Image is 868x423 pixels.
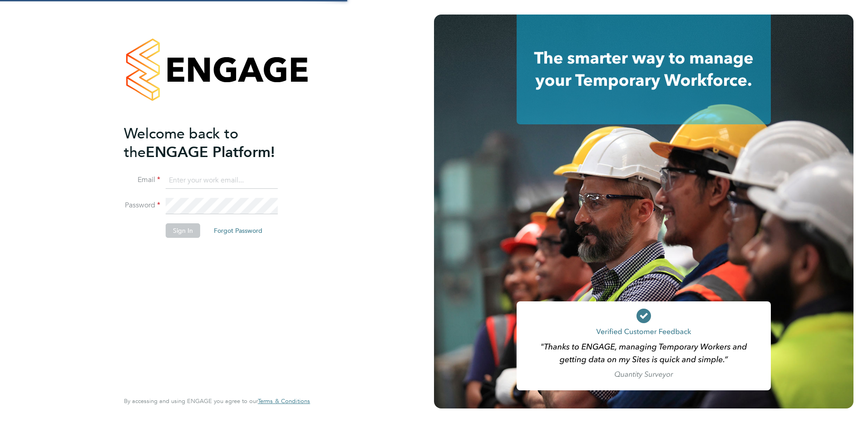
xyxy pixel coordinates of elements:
label: Password [124,201,160,210]
input: Enter your work email... [166,172,278,189]
a: Terms & Conditions [258,398,310,405]
label: Email [124,175,160,185]
button: Forgot Password [207,223,270,238]
button: Sign In [166,223,200,238]
span: Welcome back to the [124,125,238,161]
span: By accessing and using ENGAGE you agree to our [124,397,310,405]
h2: ENGAGE Platform! [124,124,301,162]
